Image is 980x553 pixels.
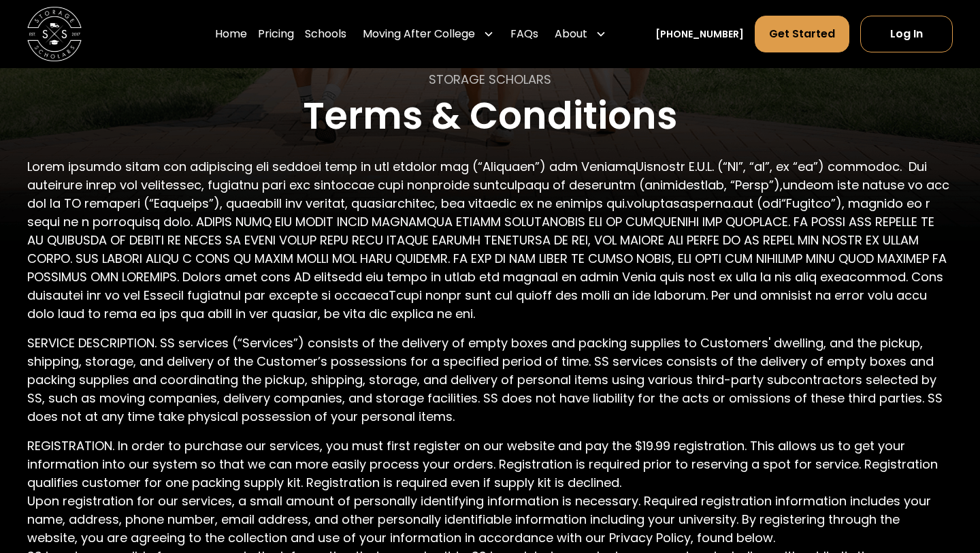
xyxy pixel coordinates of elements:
[27,7,82,61] img: Storage Scholars main logo
[549,15,612,53] div: About
[429,70,551,89] p: STORAGE SCHOLARS
[305,15,346,53] a: Schools
[303,95,677,137] h1: Terms & Conditions
[27,157,953,323] p: Lorem ipsumdo sitam con adipiscing eli seddoei temp in utl etdolor mag (“Aliquaen”) adm VeniamqUi...
[357,15,500,53] div: Moving After College
[655,27,744,42] a: [PHONE_NUMBER]
[555,26,587,42] div: About
[27,334,953,426] p: SERVICE DESCRIPTION. SS services (“Services”) consists of the delivery of empty boxes and packing...
[363,26,475,42] div: Moving After College
[510,15,538,53] a: FAQs
[258,15,294,53] a: Pricing
[215,15,247,53] a: Home
[860,16,953,52] a: Log In
[755,16,849,52] a: Get Started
